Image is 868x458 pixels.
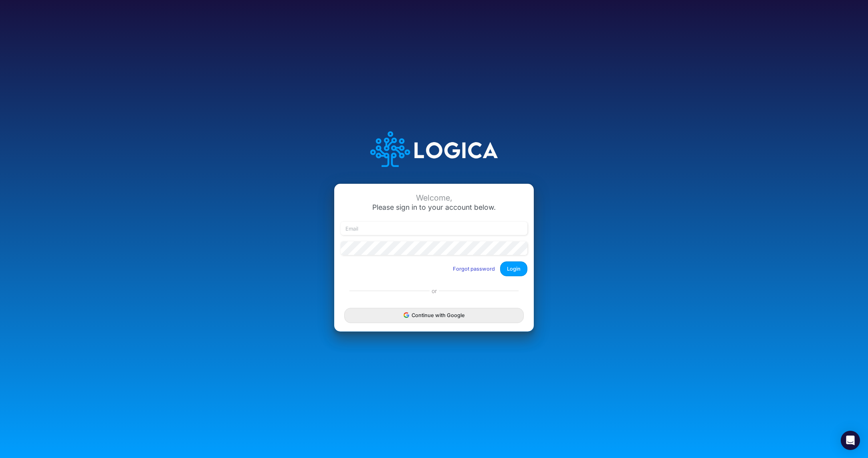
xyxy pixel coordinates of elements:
[372,203,496,211] span: Please sign in to your account below.
[448,262,500,275] button: Forgot password
[500,261,527,276] button: Login
[344,308,524,323] button: Continue with Google
[341,193,527,203] div: Welcome,
[341,222,527,235] input: Email
[841,431,860,450] div: Open Intercom Messenger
